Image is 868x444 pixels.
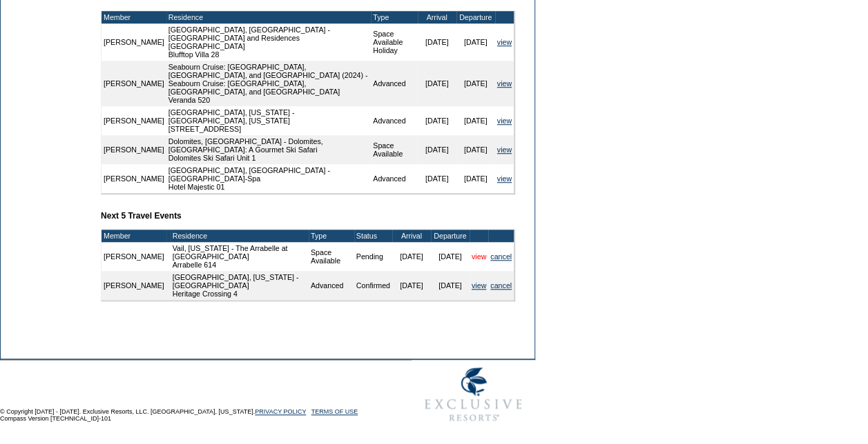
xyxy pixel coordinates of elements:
[371,23,418,61] td: Space Available Holiday
[309,271,354,300] td: Advanced
[354,271,392,300] td: Confirmed
[371,11,418,23] td: Type
[102,135,166,164] td: [PERSON_NAME]
[354,242,392,271] td: Pending
[431,242,470,271] td: [DATE]
[456,135,495,164] td: [DATE]
[392,242,431,271] td: [DATE]
[497,145,512,154] a: view
[102,106,166,135] td: [PERSON_NAME]
[101,211,182,221] b: Next 5 Travel Events
[418,11,456,23] td: Arrival
[255,408,306,415] a: PRIVACY POLICY
[418,164,456,193] td: [DATE]
[102,11,166,23] td: Member
[354,230,392,242] td: Status
[166,135,371,164] td: Dolomites, [GEOGRAPHIC_DATA] - Dolomites, [GEOGRAPHIC_DATA]: A Gourmet Ski Safari Dolomites Ski S...
[102,242,166,271] td: [PERSON_NAME]
[431,271,470,300] td: [DATE]
[309,230,354,242] td: Type
[472,252,486,261] a: view
[171,242,309,271] td: Vail, [US_STATE] - The Arrabelle at [GEOGRAPHIC_DATA] Arrabelle 614
[102,61,166,106] td: [PERSON_NAME]
[371,135,418,164] td: Space Available
[166,106,371,135] td: [GEOGRAPHIC_DATA], [US_STATE] - [GEOGRAPHIC_DATA], [US_STATE] [STREET_ADDRESS]
[418,61,456,106] td: [DATE]
[392,230,431,242] td: Arrival
[371,164,418,193] td: Advanced
[166,11,371,23] td: Residence
[102,23,166,61] td: [PERSON_NAME]
[431,230,470,242] td: Departure
[371,61,418,106] td: Advanced
[456,23,495,61] td: [DATE]
[456,164,495,193] td: [DATE]
[371,106,418,135] td: Advanced
[166,164,371,193] td: [GEOGRAPHIC_DATA], [GEOGRAPHIC_DATA] - [GEOGRAPHIC_DATA]-Spa Hotel Majestic 01
[309,242,354,271] td: Space Available
[497,174,512,183] a: view
[456,61,495,106] td: [DATE]
[166,61,371,106] td: Seabourn Cruise: [GEOGRAPHIC_DATA], [GEOGRAPHIC_DATA], and [GEOGRAPHIC_DATA] (2024) - Seabourn Cr...
[418,106,456,135] td: [DATE]
[472,281,486,290] a: view
[418,135,456,164] td: [DATE]
[456,106,495,135] td: [DATE]
[392,271,431,300] td: [DATE]
[102,164,166,193] td: [PERSON_NAME]
[497,79,512,88] a: view
[102,271,166,300] td: [PERSON_NAME]
[490,281,512,290] a: cancel
[456,11,495,23] td: Departure
[418,23,456,61] td: [DATE]
[497,117,512,125] a: view
[497,38,512,46] a: view
[412,360,535,429] img: Exclusive Resorts
[490,252,512,261] a: cancel
[171,230,309,242] td: Residence
[171,271,309,300] td: [GEOGRAPHIC_DATA], [US_STATE] - [GEOGRAPHIC_DATA] Heritage Crossing 4
[166,23,371,61] td: [GEOGRAPHIC_DATA], [GEOGRAPHIC_DATA] - [GEOGRAPHIC_DATA] and Residences [GEOGRAPHIC_DATA] Bluffto...
[311,408,358,415] a: TERMS OF USE
[102,230,166,242] td: Member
